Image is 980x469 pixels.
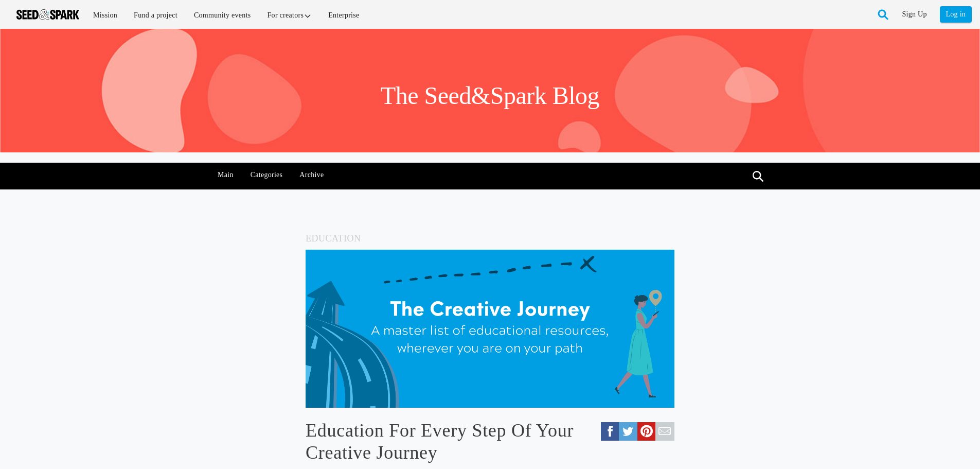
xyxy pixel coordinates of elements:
[940,6,972,23] a: Log in
[187,4,258,26] a: Community events
[902,6,927,23] a: Sign Up
[212,163,239,187] a: Main
[245,163,288,187] a: Categories
[294,163,329,187] a: Archive
[16,9,79,20] img: Seed amp; Spark
[127,4,185,26] a: Fund a project
[306,231,674,246] h5: Education
[381,80,599,111] h1: The Seed&Spark Blog
[306,250,674,408] img: creativejourney.png
[321,4,366,26] a: Enterprise
[86,4,124,26] a: Mission
[306,420,674,464] a: Education For Every Step Of Your Creative Journey
[260,4,319,26] a: For creators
